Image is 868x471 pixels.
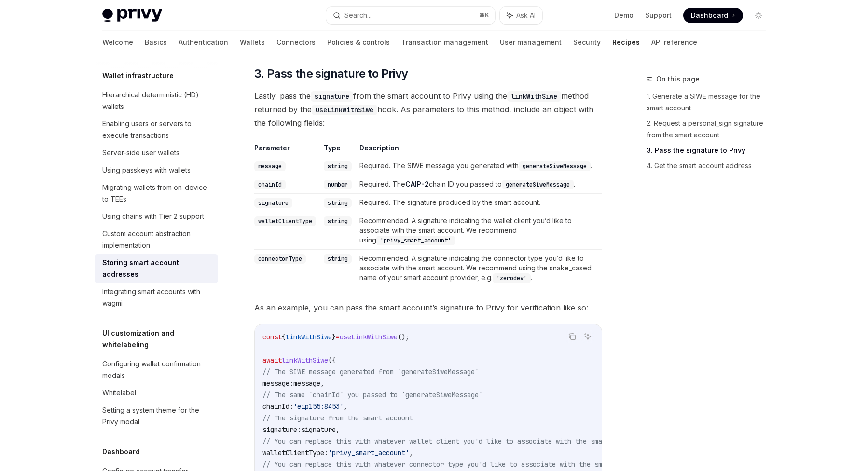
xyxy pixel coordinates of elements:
[102,118,212,141] div: Enabling users or servers to execute transactions
[102,182,212,205] div: Migrating wallets from on-device to TEEs
[102,164,191,176] div: Using passkeys with wallets
[332,333,336,341] span: }
[356,143,602,157] th: Description
[102,286,212,309] div: Integrating smart accounts with wagmi
[102,257,212,280] div: Storing smart account addresses
[254,254,306,264] code: connectorType
[344,10,372,21] div: Search...
[301,425,336,434] span: signature
[95,402,218,431] a: Setting a system theme for the Privy modal
[254,143,320,157] th: Parameter
[262,425,301,434] span: signature:
[751,8,766,23] button: Toggle dark mode
[102,387,136,399] div: Whitelabel
[311,91,353,102] code: signature
[398,333,409,341] span: ();
[327,31,390,54] a: Policies & controls
[324,161,352,171] code: string
[647,143,774,158] a: 3. Pass the signature to Privy
[691,11,728,20] span: Dashboard
[376,236,455,245] code: 'privy_smart_account'
[401,31,488,54] a: Transaction management
[254,66,408,81] span: 3. Pass the signature to Privy
[254,198,292,208] code: signature
[102,358,212,381] div: Configuring wallet confirmation modals
[328,448,409,457] span: 'privy_smart_account'
[493,273,531,283] code: 'zerodev'
[276,31,316,54] a: Connectors
[324,254,352,264] code: string
[102,404,212,428] div: Setting a system theme for the Privy modal
[516,11,536,20] span: Ask AI
[95,144,218,161] a: Server-side user wallets
[356,250,602,287] td: Recommended. A signature indicating the connector type you’d like to associate with the smart acc...
[519,161,591,171] code: generateSiweMessage
[102,327,218,350] h5: UI customization and whitelabeling
[254,89,602,130] span: Lastly, pass the from the smart account to Privy using the method returned by the hook. As parame...
[262,402,293,411] span: chainId:
[262,390,482,399] span: // The same `chainId` you passed to `generateSiweMessage`
[262,414,413,422] span: // The signature from the smart account
[340,333,398,341] span: useLinkWithSiwe
[651,31,697,54] a: API reference
[95,283,218,312] a: Integrating smart accounts with wagmi
[581,330,594,343] button: Ask AI
[500,31,562,54] a: User management
[328,356,336,364] span: ({
[656,73,700,85] span: On this page
[502,180,574,189] code: generateSiweMessage
[95,384,218,402] a: Whitelabel
[293,379,320,388] span: message
[647,116,774,143] a: 2. Request a personal_sign signature from the smart account
[95,161,218,179] a: Using passkeys with wallets
[262,333,282,341] span: const
[95,115,218,144] a: Enabling users or servers to execute transactions
[647,158,774,174] a: 4. Get the smart account address
[254,161,286,171] code: message
[262,460,645,469] span: // You can replace this with whatever connector type you'd like to associate with the smart account
[356,175,602,194] td: Required. The chain ID you passed to .
[320,143,356,157] th: Type
[282,356,328,364] span: linkWithSiwe
[102,211,204,222] div: Using chains with Tier 2 support
[324,180,352,189] code: number
[326,7,495,24] button: Search...⌘K
[573,31,601,54] a: Security
[356,157,602,175] td: Required. The SIWE message you generated with .
[645,11,672,20] a: Support
[254,180,286,189] code: chainId
[320,379,324,388] span: ,
[179,31,228,54] a: Authentication
[102,446,140,458] h5: Dashboard
[566,330,579,343] button: Copy the contents from the code block
[95,208,218,225] a: Using chains with Tier 2 support
[95,355,218,384] a: Configuring wallet confirmation modals
[612,31,640,54] a: Recipes
[95,254,218,283] a: Storing smart account addresses
[356,212,602,250] td: Recommended. A signature indicating the wallet client you’d like to associate with the smart acco...
[145,31,167,54] a: Basics
[95,225,218,254] a: Custom account abstraction implementation
[500,7,542,24] button: Ask AI
[293,402,344,411] span: 'eip155:8453'
[312,105,377,115] code: useLinkWithSiwe
[405,180,429,188] a: CAIP-2
[95,179,218,208] a: Migrating wallets from on-device to TEEs
[102,70,174,81] h5: Wallet infrastructure
[479,12,489,19] span: ⌘ K
[356,194,602,212] td: Required. The signature produced by the smart account.
[324,198,352,208] code: string
[102,228,212,251] div: Custom account abstraction implementation
[683,8,743,23] a: Dashboard
[262,437,641,445] span: // You can replace this with whatever wallet client you'd like to associate with the smart account
[647,89,774,116] a: 1. Generate a SIWE message for the smart account
[102,147,179,159] div: Server-side user wallets
[336,333,340,341] span: =
[324,216,352,226] code: string
[282,333,286,341] span: {
[336,425,340,434] span: ,
[507,91,561,102] code: linkWithSiwe
[240,31,265,54] a: Wallets
[344,402,347,411] span: ,
[286,333,332,341] span: linkWithSiwe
